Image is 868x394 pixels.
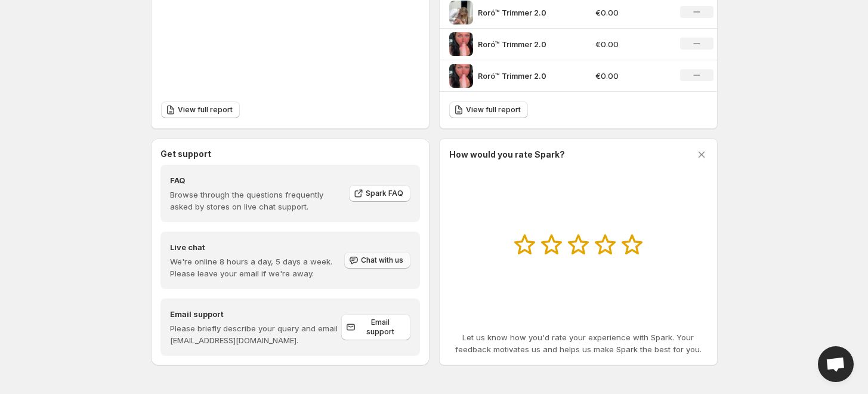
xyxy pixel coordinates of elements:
[361,256,403,265] span: Chat with us
[349,185,410,202] a: Spark FAQ
[170,322,341,346] p: Please briefly describe your query and email [EMAIL_ADDRESS][DOMAIN_NAME].
[170,256,343,279] p: We're online 8 hours a day, 5 days a week. Please leave your email if we're away.
[818,346,854,382] a: Open chat
[449,331,708,355] p: Let us know how you'd rate your experience with Spark. Your feedback motivates us and helps us ma...
[595,7,666,19] p: €0.00
[478,38,567,50] p: Roró™ Trimmer 2.0
[466,105,521,115] span: View full report
[170,308,341,320] h4: Email support
[449,1,473,24] img: Roró™ Trimmer 2.0
[449,32,473,56] img: Roró™ Trimmer 2.0
[358,318,403,337] span: Email support
[170,189,341,213] p: Browse through the questions frequently asked by stores on live chat support.
[161,101,240,118] a: View full report
[170,241,343,253] h4: Live chat
[449,101,528,118] a: View full report
[170,174,341,186] h4: FAQ
[366,189,403,198] span: Spark FAQ
[160,148,211,160] h3: Get support
[341,314,410,340] a: Email support
[449,149,565,161] h3: How would you rate Spark?
[344,252,410,269] button: Chat with us
[178,105,233,115] span: View full report
[595,38,666,50] p: €0.00
[595,70,666,82] p: €0.00
[478,7,567,19] p: Roró™ Trimmer 2.0
[478,70,567,82] p: Roró™ Trimmer 2.0
[449,64,473,88] img: Roró™ Trimmer 2.0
